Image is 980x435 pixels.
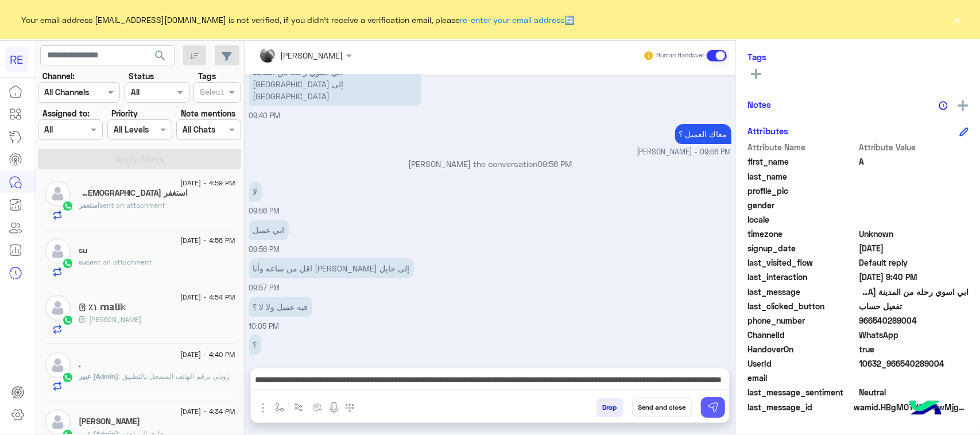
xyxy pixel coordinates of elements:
[859,300,969,312] span: تفعيل حساب
[5,47,29,72] div: RE
[111,107,138,119] label: Priority
[859,141,969,153] span: Attribute Value
[79,372,119,380] span: عبير (Admin)
[637,147,731,158] span: [PERSON_NAME] - 09:56 PM
[747,329,857,341] span: ChannelId
[256,401,270,415] img: send attachment
[747,52,969,62] h6: Tags
[905,389,946,429] img: hulul-logo.png
[747,170,857,182] span: last_name
[859,242,969,254] span: 2025-09-17T18:24:13.584Z
[87,258,152,266] span: sent an attachment
[180,349,235,360] span: [DATE] - 4:40 PM
[289,398,308,417] button: Trigger scenario
[859,358,969,370] span: 10632_966540289004
[460,15,565,25] a: re-enter your email address
[270,398,289,417] button: select flow
[79,315,86,324] span: 𓈆
[747,372,857,384] span: email
[79,417,141,426] h5: ابومحمد
[62,258,73,269] img: WhatsApp
[308,398,327,417] button: create order
[294,403,303,412] img: Trigger scenario
[656,51,704,60] small: Human Handover
[180,292,235,302] span: [DATE] - 4:54 PM
[86,315,142,324] span: كيف اسوي
[79,201,100,209] span: استغفر
[119,372,230,380] span: زودني برقم الهاتف المسجل بالتطبيق
[42,107,90,119] label: Assigned to:
[79,360,82,370] h5: .
[181,107,235,119] label: Note mentions
[45,295,71,321] img: defaultAdmin.png
[747,228,857,240] span: timezone
[707,402,719,413] img: send message
[42,70,75,82] label: Channel:
[249,181,262,201] p: 17/9/2025, 9:56 PM
[747,300,857,312] span: last_clicked_button
[79,258,87,266] span: su
[747,386,857,398] span: last_message_sentiment
[249,297,312,317] p: 17/9/2025, 10:05 PM
[38,149,241,169] button: Apply Filters
[327,401,341,415] img: send voice note
[859,228,969,240] span: Unknown
[153,49,167,63] span: search
[180,235,235,246] span: [DATE] - 4:56 PM
[129,70,154,82] label: Status
[747,257,857,269] span: last_visited_flow
[249,258,414,278] p: 17/9/2025, 9:57 PM
[939,101,948,110] img: notes
[249,62,421,106] p: 17/9/2025, 9:40 PM
[859,386,969,398] span: 0
[747,213,857,226] span: locale
[249,322,280,331] span: 10:05 PM
[249,158,731,170] p: [PERSON_NAME] the conversation
[100,201,165,209] span: sent an attachment
[859,372,969,384] span: null
[198,70,216,82] label: Tags
[854,401,969,413] span: wamid.HBgMOTY2NTQwMjg5MDA0FQIAEhgUM0E5M0NFQzk3MTIyN0Q5NTI4RjAA
[747,99,771,110] h6: Notes
[747,199,857,211] span: gender
[951,14,963,25] button: ×
[747,286,857,298] span: last_message
[45,181,71,207] img: defaultAdmin.png
[747,314,857,327] span: phone_number
[859,314,969,327] span: 966540289004
[180,178,235,188] span: [DATE] - 4:59 PM
[249,111,281,120] span: 09:40 PM
[275,403,284,412] img: select flow
[747,126,788,136] h6: Attributes
[62,200,73,212] img: WhatsApp
[45,409,71,435] img: defaultAdmin.png
[249,335,261,355] p: 17/9/2025, 10:36 PM
[249,220,289,240] p: 17/9/2025, 9:56 PM
[596,398,623,417] button: Drop
[62,314,73,326] img: WhatsApp
[859,199,969,211] span: null
[859,286,969,298] span: ابي اسوي رحله من المدينة المنورة إلى حائل
[79,188,188,198] h5: استغفر الله
[859,257,969,269] span: Default reply
[958,100,968,111] img: add
[537,159,572,169] span: 09:56 PM
[249,207,280,215] span: 09:56 PM
[62,372,73,383] img: WhatsApp
[249,283,280,292] span: 09:57 PM
[345,403,354,413] img: make a call
[859,343,969,355] span: true
[313,403,322,412] img: create order
[249,245,280,254] span: 09:56 PM
[859,213,969,226] span: null
[747,358,857,370] span: UserId
[146,45,175,70] button: search
[198,86,224,100] div: Select
[747,242,857,254] span: signup_date
[79,246,88,255] h5: su
[45,352,71,378] img: defaultAdmin.png
[747,271,857,283] span: last_interaction
[859,329,969,341] span: 2
[22,14,575,26] span: Your email address [EMAIL_ADDRESS][DOMAIN_NAME] is not verified, if you didn't receive a verifica...
[79,302,126,312] h5: 𓈆 ١٪؜ 𝕞𝕒𝕝𝕚𝕜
